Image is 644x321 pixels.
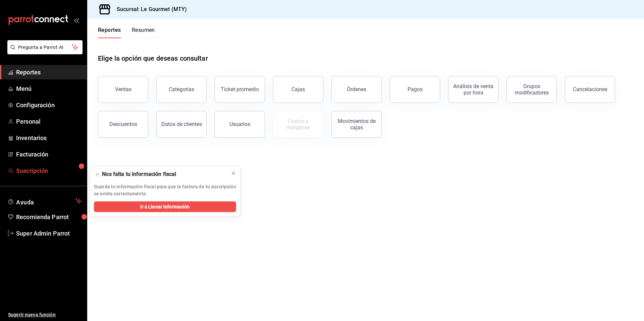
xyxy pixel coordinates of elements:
span: Ir a Llenar Información [140,203,190,210]
button: Usuarios [215,111,265,138]
div: Grupos modificadores [511,83,552,96]
button: Movimientos de cajas [331,111,382,138]
div: Órdenes [347,86,366,92]
button: Grupos modificadores [506,76,557,103]
div: Cajas [291,85,305,93]
div: Pagos [408,86,423,92]
span: Menú [16,84,82,93]
span: Inventarios [16,133,82,142]
h1: Elige la opción que deseas consultar [98,53,208,63]
button: Pregunta a Parrot AI [7,40,83,54]
button: Contrata inventarios para ver este reporte [273,111,323,138]
div: Cancelaciones [573,86,607,92]
div: Análisis de venta por hora [452,83,494,96]
button: Descuentos [98,111,148,138]
button: Datos de clientes [156,111,207,138]
button: Categorías [156,76,207,103]
a: Cajas [273,76,323,103]
p: Guarda tu información fiscal para que la factura de tu suscripción se emita correctamente. [94,183,236,197]
div: Datos de clientes [161,121,202,127]
div: 🫥 Nos falta tu información fiscal [94,171,225,178]
button: Resumen [132,27,155,38]
span: Suscripción [16,166,82,175]
div: navigation tabs [98,27,155,38]
span: Facturación [16,150,82,159]
div: Ventas [115,86,131,92]
div: Usuarios [229,121,250,127]
span: Ayuda [16,197,73,205]
button: Ventas [98,76,148,103]
button: Análisis de venta por hora [448,76,498,103]
a: Pregunta a Parrot AI [5,49,83,56]
span: Reportes [16,68,82,77]
div: Categorías [169,86,194,92]
span: Pregunta a Parrot AI [18,44,72,51]
button: Ir a Llenar Información [94,201,236,212]
button: Ticket promedio [215,76,265,103]
div: Costos y márgenes [277,118,319,131]
span: Configuración [16,101,82,110]
div: Movimientos de cajas [336,118,377,131]
button: Pagos [390,76,440,103]
button: Reportes [98,27,121,38]
h3: Sucursal: Le Gourmet (MTY) [111,5,187,13]
button: open_drawer_menu [74,17,79,23]
span: Personal [16,117,82,126]
div: Ticket promedio [221,86,259,92]
button: Órdenes [331,76,382,103]
div: Descuentos [109,121,137,127]
span: Sugerir nueva función [8,311,82,318]
span: Super Admin Parrot [16,229,82,238]
button: Cancelaciones [565,76,615,103]
span: Recomienda Parrot [16,212,82,221]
